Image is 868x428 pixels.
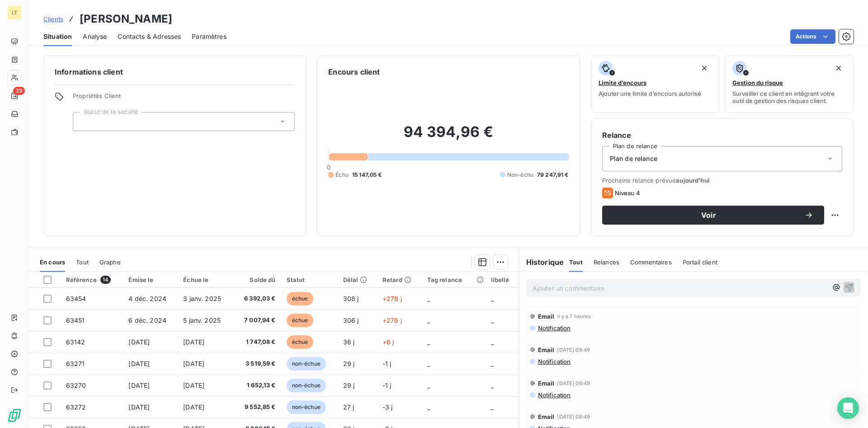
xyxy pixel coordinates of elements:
[538,346,555,353] span: Email
[66,276,118,284] div: Référence
[128,276,172,283] div: Émise le
[427,316,430,324] span: _
[287,314,314,327] span: échue
[491,316,494,324] span: _
[602,177,842,184] span: Prochaine relance prévue
[491,276,513,283] div: libellé
[66,403,86,411] span: 63272
[128,295,166,302] span: 4 déc. 2024
[343,403,354,411] span: 27 j
[40,259,65,266] span: En cours
[538,413,555,420] span: Email
[427,276,480,283] div: Tag relance
[343,295,359,302] span: 308 j
[238,359,275,368] span: 3 519,59 €
[183,403,204,411] span: [DATE]
[13,87,25,95] span: 39
[192,32,226,41] span: Paramètres
[382,381,392,389] span: -1 j
[427,338,430,346] span: _
[238,381,275,390] span: 1 652,13 €
[491,338,494,346] span: _
[599,90,701,97] span: Ajouter une limite d’encours autorisé
[66,316,85,324] span: 63451
[569,259,583,266] span: Tout
[80,118,88,126] input: Ajouter une valeur
[66,360,85,367] span: 63271
[519,257,564,268] h6: Historique
[538,380,555,387] span: Email
[343,381,355,389] span: 29 j
[427,295,430,302] span: _
[602,206,824,225] button: Voir
[183,338,204,346] span: [DATE]
[183,316,221,324] span: 5 janv. 2025
[128,360,150,367] span: [DATE]
[43,14,63,24] a: Clients
[43,32,72,41] span: Situation
[557,414,590,419] span: [DATE] 08:49
[55,66,295,77] h6: Informations client
[610,154,657,163] span: Plan de relance
[427,381,430,389] span: _
[790,29,835,44] button: Actions
[183,381,204,389] span: [DATE]
[594,259,619,266] span: Relances
[537,391,571,399] span: Notification
[43,15,63,23] span: Clients
[328,66,380,77] h6: Encours client
[683,259,717,266] span: Portail client
[725,55,854,113] button: Gestion du risqueSurveiller ce client en intégrant votre outil de gestion des risques client.
[732,79,783,86] span: Gestion du risque
[83,32,107,41] span: Analyse
[7,5,22,20] div: LT
[238,403,275,412] span: 9 552,85 €
[602,130,842,141] h6: Relance
[343,276,372,283] div: Délai
[100,276,111,284] span: 14
[537,325,571,332] span: Notification
[837,397,859,419] div: Open Intercom Messenger
[80,11,172,27] h3: [PERSON_NAME]
[427,403,430,411] span: _
[599,79,646,86] span: Limite d’encours
[287,379,326,392] span: non-échue
[537,171,569,179] span: 79 247,91 €
[7,408,22,423] img: Logo LeanPay
[238,316,275,325] span: 7 007,94 €
[382,360,392,367] span: -1 j
[287,276,332,283] div: Statut
[128,316,166,324] span: 6 déc. 2024
[382,338,394,346] span: +6 j
[183,276,227,283] div: Échue le
[557,314,590,319] span: il y a 7 heures
[66,295,86,302] span: 63454
[382,403,393,411] span: -3 j
[732,90,846,104] span: Surveiller ce client en intégrant votre outil de gestion des risques client.
[287,357,326,371] span: non-échue
[183,295,221,302] span: 3 janv. 2025
[343,338,355,346] span: 36 j
[287,400,326,414] span: non-échue
[343,360,355,367] span: 29 j
[343,316,359,324] span: 306 j
[427,360,430,367] span: _
[66,338,85,346] span: 63142
[537,358,571,365] span: Notification
[507,171,533,179] span: Non-échu
[118,32,181,41] span: Contacts & Adresses
[238,294,275,303] span: 6 392,03 €
[630,259,672,266] span: Commentaires
[335,171,349,179] span: Échu
[287,292,314,306] span: échue
[76,259,89,266] span: Tout
[327,164,330,171] span: 0
[538,313,555,320] span: Email
[238,276,275,283] div: Solde dû
[382,316,402,324] span: +276 j
[557,381,590,386] span: [DATE] 08:49
[99,259,121,266] span: Graphe
[557,347,590,353] span: [DATE] 08:49
[352,171,382,179] span: 15 147,05 €
[128,403,150,411] span: [DATE]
